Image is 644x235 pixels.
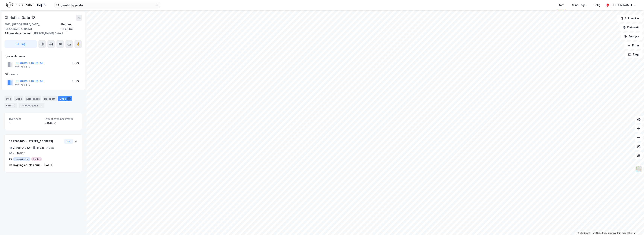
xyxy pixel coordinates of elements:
[635,166,642,173] img: Z
[15,65,30,68] div: 874 789 542
[5,22,61,31] div: 5015, [GEOGRAPHIC_DATA], [GEOGRAPHIC_DATA]
[67,97,71,101] div: 1
[5,40,37,48] button: Tag
[13,146,30,150] div: 2 468 ㎡ BYA
[5,54,82,58] div: Hjemmelshaver
[558,3,564,7] div: Kart
[9,117,42,121] span: Bygninger
[45,117,77,121] span: Bygget bygningsområde
[625,217,644,235] iframe: Chat Widget
[625,217,644,235] div: Kontrollprogram for chat
[37,146,54,150] div: 8 845 ㎡ BRA
[625,51,642,58] button: Tags
[611,3,632,7] div: [PERSON_NAME]
[620,24,642,31] button: Datasett
[45,121,77,125] div: 8 845 ㎡
[5,103,17,108] div: ESG
[13,163,52,167] div: Bygning er tatt i bruk - [DATE]
[59,2,155,8] input: Søk på adresse, matrikkel, gårdeiere, leietakere eller personer
[61,22,82,31] div: Bergen, 164/1145
[9,139,63,144] div: 139283163 - [STREET_ADDRESS]
[9,121,42,125] div: 1
[617,15,642,22] button: Bokmerker
[589,232,607,234] a: OpenStreetMap
[5,32,32,35] span: Tilhørende adresser:
[5,72,82,77] div: Gårdeiere
[58,96,72,101] div: Bygg
[5,15,36,21] div: Christies Gate 12
[12,104,16,107] div: 3
[6,2,46,8] img: logo.f888ab2527a4732fd821a326f86c7f29.svg
[72,61,80,65] div: 100%
[72,79,80,83] div: 100%
[577,232,588,234] a: Mapbox
[621,33,642,40] button: Analyse
[25,96,41,101] div: Leietakere
[5,96,12,101] div: Info
[572,3,586,7] div: Mine Tags
[15,83,30,86] div: 874 789 542
[19,103,44,108] div: Transaksjoner
[31,146,32,149] div: •
[14,96,23,101] div: Eiere
[608,232,626,234] a: Improve this map
[624,42,642,49] button: Filter
[64,139,73,144] button: Vis
[5,31,79,36] div: [PERSON_NAME] Gate 1
[594,3,600,7] div: Bolig
[43,96,57,101] div: Datasett
[13,151,24,155] div: 7 Etasjer
[39,104,43,107] div: 1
